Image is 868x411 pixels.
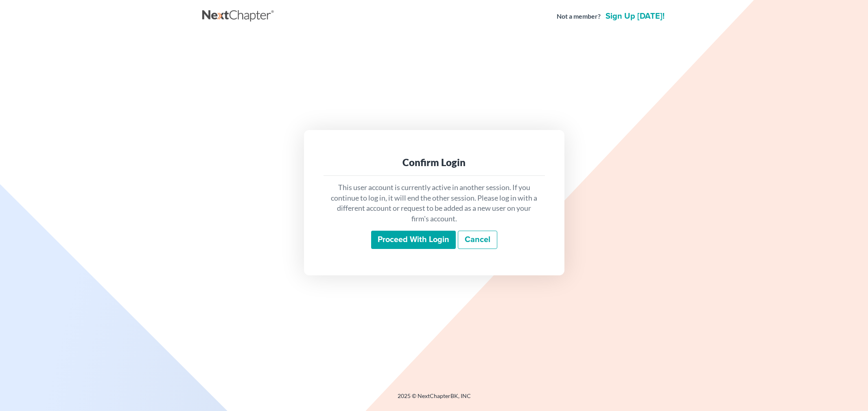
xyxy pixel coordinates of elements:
p: This user account is currently active in another session. If you continue to log in, it will end ... [330,182,538,224]
div: Confirm Login [330,156,538,169]
strong: Not a member? [557,12,601,21]
div: 2025 © NextChapterBK, INC [202,392,666,407]
a: Sign up [DATE]! [604,12,666,20]
input: Proceed with login [371,231,456,249]
a: Cancel [458,231,497,249]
